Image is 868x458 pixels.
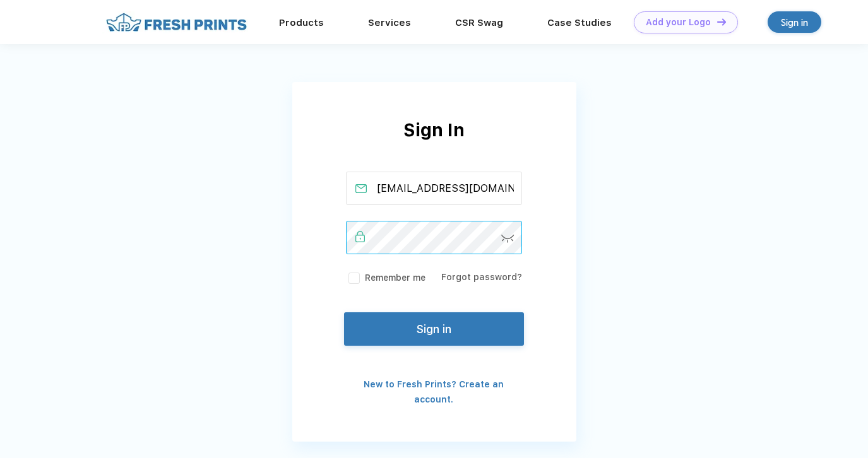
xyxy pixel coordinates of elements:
[355,184,367,193] img: email_active.svg
[346,271,425,285] label: Remember me
[646,17,711,28] div: Add your Logo
[768,11,821,33] a: Sign in
[292,117,576,172] div: Sign In
[781,15,808,30] div: Sign in
[346,172,522,205] input: Email
[441,272,522,282] a: Forgot password?
[501,235,514,243] img: password-icon.svg
[355,231,366,242] img: password_active.svg
[364,379,504,404] a: New to Fresh Prints? Create an account.
[102,11,251,33] img: fo%20logo%202.webp
[344,312,523,346] button: Sign in
[717,18,726,25] img: DT
[279,17,324,28] a: Products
